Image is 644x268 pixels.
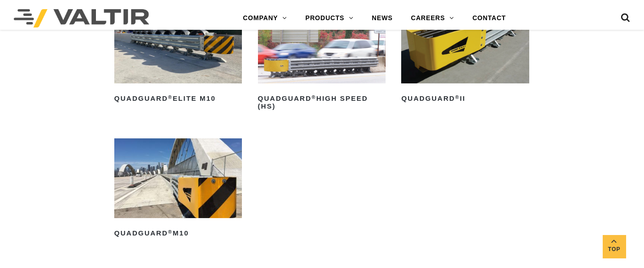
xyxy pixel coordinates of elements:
a: NEWS [363,9,402,27]
img: Valtir [14,9,149,27]
h2: QuadGuard High Speed (HS) [258,92,386,114]
h2: QuadGuard M10 [114,226,242,241]
a: QuadGuard®M10 [114,138,242,241]
span: Top [603,244,626,255]
sup: ® [168,229,173,235]
a: CAREERS [402,9,463,27]
a: QuadGuard®II [401,4,529,106]
sup: ® [455,94,460,100]
a: CONTACT [463,9,515,27]
sup: ® [168,94,173,100]
a: QuadGuard®High Speed (HS) [258,4,386,114]
a: Top [603,235,626,258]
a: PRODUCTS [296,9,363,27]
h2: QuadGuard II [401,92,529,106]
h2: QuadGuard Elite M10 [114,92,242,106]
sup: ® [312,94,316,100]
a: COMPANY [234,9,296,27]
a: QuadGuard®Elite M10 [114,4,242,106]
